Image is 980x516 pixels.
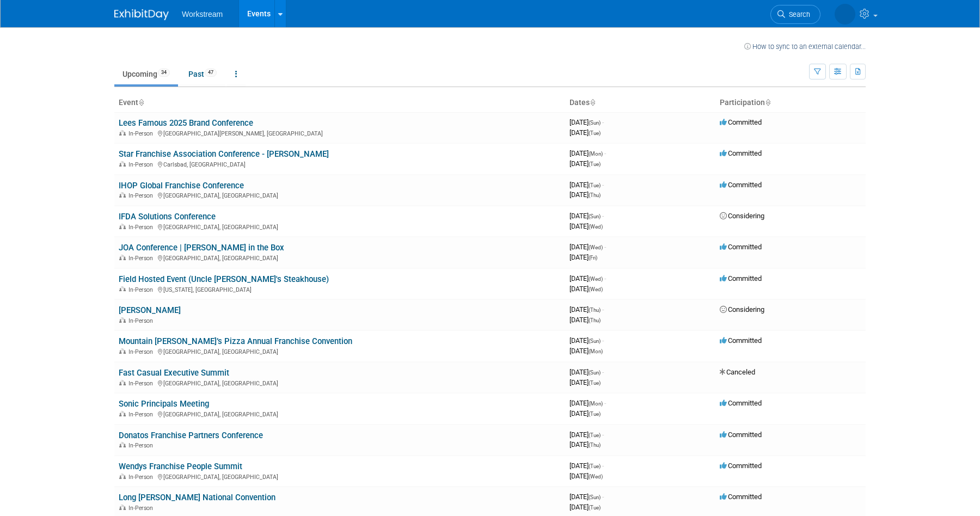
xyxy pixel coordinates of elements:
div: [GEOGRAPHIC_DATA], [GEOGRAPHIC_DATA] [119,472,561,481]
span: - [602,493,604,501]
span: In-Person [128,442,156,449]
span: [DATE] [569,493,604,501]
a: Donatos Franchise Partners Conference [119,431,263,440]
a: IFDA Solutions Conference [119,212,216,222]
span: Committed [720,243,762,251]
img: In-Person Event [119,348,126,354]
img: In-Person Event [119,474,126,479]
span: - [602,212,604,220]
img: ExhibitDay [114,9,169,20]
span: (Thu) [589,307,601,313]
a: Field Hosted Event (Uncle [PERSON_NAME]'s Steakhouse) [119,274,329,284]
a: Sort by Participation Type [765,98,770,107]
span: In-Person [128,348,156,355]
span: (Sun) [589,338,601,344]
span: In-Person [128,380,156,387]
span: In-Person [128,505,156,512]
img: In-Person Event [119,192,126,198]
span: (Tue) [589,411,601,417]
span: (Tue) [589,463,601,469]
span: [DATE] [569,336,604,345]
a: Sonic Principals Meeting [119,399,209,409]
img: In-Person Event [119,505,126,510]
img: In-Person Event [119,380,126,385]
span: (Sun) [589,370,601,376]
div: [GEOGRAPHIC_DATA], [GEOGRAPHIC_DATA] [119,409,561,418]
span: [DATE] [569,243,606,251]
img: In-Person Event [119,442,126,447]
span: (Tue) [589,432,601,438]
a: How to sync to an external calendar... [744,42,866,51]
div: [GEOGRAPHIC_DATA][PERSON_NAME], [GEOGRAPHIC_DATA] [119,128,561,137]
span: [DATE] [569,316,601,324]
span: [DATE] [569,191,601,199]
span: [DATE] [569,347,603,355]
span: (Thu) [589,442,601,448]
span: Committed [720,149,762,157]
div: [US_STATE], [GEOGRAPHIC_DATA] [119,285,561,293]
span: [DATE] [569,181,604,189]
span: (Wed) [589,244,603,250]
th: Participation [715,94,866,112]
span: [DATE] [569,274,606,282]
a: Past47 [180,64,225,84]
span: - [602,431,604,439]
span: In-Person [128,161,156,168]
span: (Tue) [589,130,601,136]
th: Event [114,94,565,112]
a: Fast Casual Executive Summit [119,368,229,378]
a: Mountain [PERSON_NAME]’s Pizza Annual Franchise Convention [119,336,352,346]
span: [DATE] [569,128,601,137]
div: Carlsbad, [GEOGRAPHIC_DATA] [119,159,561,168]
span: [DATE] [569,212,604,220]
a: Lees Famous 2025 Brand Conference [119,118,253,128]
span: Considering [720,305,764,314]
span: (Tue) [589,161,601,167]
div: [GEOGRAPHIC_DATA], [GEOGRAPHIC_DATA] [119,191,561,199]
span: (Sun) [589,120,601,126]
a: Wendys Franchise People Summit [119,462,242,471]
span: [DATE] [569,409,601,417]
span: [DATE] [569,503,601,511]
a: JOA Conference | [PERSON_NAME] in the Box [119,243,284,253]
img: In-Person Event [119,130,126,136]
div: [GEOGRAPHIC_DATA], [GEOGRAPHIC_DATA] [119,222,561,231]
span: Considering [720,212,764,220]
span: (Wed) [589,224,603,230]
div: [GEOGRAPHIC_DATA], [GEOGRAPHIC_DATA] [119,253,561,262]
span: - [604,243,606,251]
span: (Wed) [589,474,603,480]
span: (Thu) [589,317,601,323]
span: (Sun) [589,213,601,219]
a: Long [PERSON_NAME] National Convention [119,493,275,502]
span: (Wed) [589,276,603,282]
a: [PERSON_NAME] [119,305,181,315]
span: [DATE] [569,368,604,376]
span: [DATE] [569,305,604,314]
span: - [602,118,604,126]
span: - [602,462,604,470]
span: - [604,274,606,282]
span: [DATE] [569,222,603,230]
th: Dates [565,94,715,112]
span: In-Person [128,130,156,137]
span: Committed [720,462,762,470]
span: Committed [720,336,762,345]
span: Search [785,10,810,19]
span: - [604,399,606,407]
a: Upcoming34 [114,64,178,84]
span: - [604,149,606,157]
span: (Sun) [589,494,601,500]
img: Josh Lu [835,4,855,24]
a: Sort by Start Date [590,98,595,107]
span: In-Person [128,286,156,293]
span: [DATE] [569,159,601,168]
span: [DATE] [569,440,601,449]
span: [DATE] [569,253,597,261]
span: (Mon) [589,151,603,157]
span: In-Person [128,317,156,324]
span: [DATE] [569,285,603,293]
span: [DATE] [569,378,601,386]
img: In-Person Event [119,161,126,167]
span: - [602,181,604,189]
